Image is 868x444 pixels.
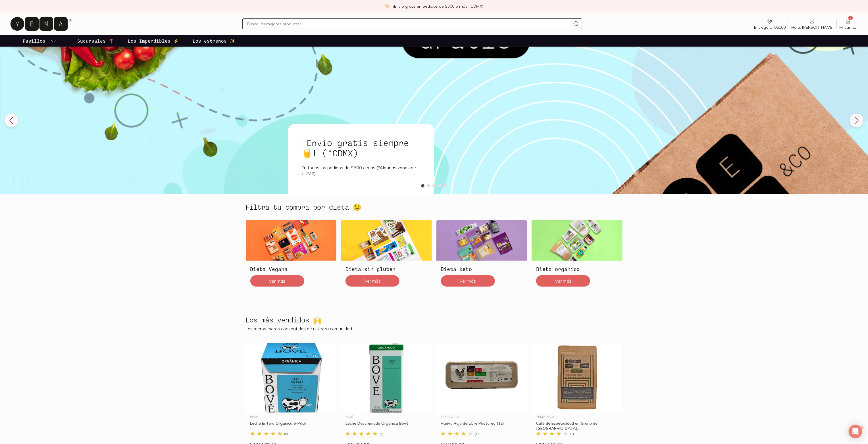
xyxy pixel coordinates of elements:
span: 2 [860,425,865,429]
h2: Filtra tu compra por dieta 😉 [246,203,362,211]
div: YEMA & Co [536,415,618,418]
button: Ver más [345,275,399,287]
img: Huevo Rojo de Libre Pastoreo (12) [436,343,527,413]
span: ( 1 ) [570,432,574,435]
h2: Los más vendidos 🙌 [246,316,322,324]
span: 9 [848,16,853,20]
a: pasillo-todos-link [22,35,58,47]
span: ( 3 ) [380,432,383,435]
button: Ver más [250,275,304,287]
p: Pasillos [23,37,45,44]
p: Los Imperdibles ⚡️ [128,37,179,44]
div: Bové [345,415,427,418]
a: Dieta VeganaDieta VeganaVer más [246,220,337,291]
p: Sucursales 📍 [77,37,114,44]
button: Ver más [441,275,495,287]
a: Dieta ketoDieta ketoVer más [436,220,527,291]
a: ¡Hola, [PERSON_NAME]! [788,18,837,30]
div: Leche Entera Orgánica 6-Pack [250,421,332,431]
p: En todos los pedidos de $500 o más (*Algunas zonas de CDMX) [302,165,421,176]
h1: ¡Envío gratis siempre🤘! (*CDMX) [302,137,421,158]
h3: Dieta keto [441,265,523,273]
input: Busca los mejores productos [247,20,571,27]
span: Entrega a: 06100 [754,25,786,30]
a: Los Imperdibles ⚡️ [127,35,180,47]
div: Open Intercom Messenger [849,425,862,438]
p: Los estrenos ✨ [193,37,235,44]
span: ( 6 ) [284,432,288,435]
img: Dieta sin gluten [341,220,432,261]
span: Mi carrito [839,25,857,30]
img: Café de Especialidad en Grano de Chiapas La Concordia [532,343,623,413]
h3: Dieta orgánica [536,265,618,273]
a: Los estrenos ✨ [191,35,236,47]
div: Café de Especialidad en Grano de [GEOGRAPHIC_DATA]... [536,421,618,431]
p: ¡Envío gratis en pedidos de $500 o más! (CDMX) [393,3,483,9]
span: ¡Hola, [PERSON_NAME]! [790,25,834,30]
a: Sucursales 📍 [76,35,115,47]
a: Dieta orgánicaDieta orgánicaVer más [532,220,623,291]
span: ( 13 ) [475,432,481,435]
div: Huevo Rojo de Libre Pastoreo (12) [441,421,523,431]
a: Dieta sin glutenDieta sin glutenVer más [341,220,432,291]
img: Dieta orgánica [532,220,623,261]
img: Dieta keto [436,220,527,261]
h3: Dieta sin gluten [345,265,427,273]
img: check [385,4,390,9]
img: Dieta Vegana [246,220,337,261]
img: Leche Entera Orgánica 6-Pack [246,343,337,413]
a: Entrega a: 06100 [752,18,788,30]
h3: Dieta Vegana [250,265,332,273]
div: Leche Descremada Orgánica Bové [345,421,427,431]
div: Bové [250,415,332,418]
button: Ver más [536,275,590,287]
div: YEMA & Co [441,415,523,418]
a: 9Mi carrito [837,18,859,30]
img: Leche Descremada Orgánica Bové [341,343,432,413]
p: Los meros meros consentidos de nuestra comunidad [246,326,623,332]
